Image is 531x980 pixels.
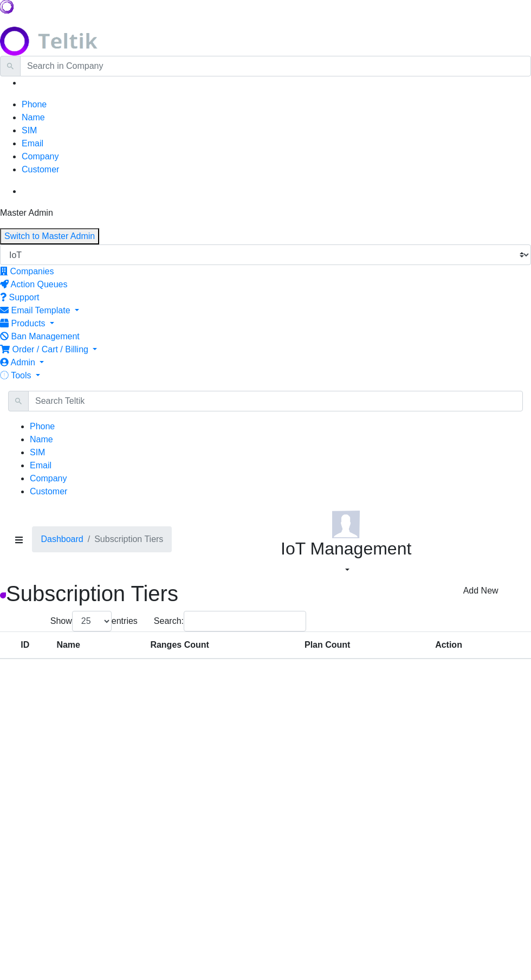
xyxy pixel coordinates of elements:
a: Phone [22,100,47,109]
th: Ranges Count [144,631,298,659]
label: Search: [204,611,256,631]
nav: breadcrumb [8,526,257,561]
a: Company [30,474,67,483]
span: Ban Management [11,332,79,341]
a: Switch to Master Admin [4,231,95,241]
li: Subscription Tiers [83,533,164,546]
a: Name [22,113,45,122]
span: Tools [11,371,31,380]
th: Action [429,631,518,659]
a: SIM [30,448,45,457]
th: Name [50,631,144,659]
span: Action Queues [11,280,68,289]
span: Support [9,293,39,302]
input: Search Teltik [28,391,523,411]
button: IoT Management [274,507,418,580]
a: Email [22,139,43,148]
span: Email Template [11,306,70,315]
a: SIM [22,126,37,135]
a: Customer [22,165,59,174]
span: Companies [10,267,54,276]
span: Admin [11,358,35,367]
input: Search in Company [20,56,531,76]
a: Company [22,152,59,161]
span: Products [11,319,45,328]
span: Order / Cart / Billing [12,345,88,354]
select: Showentries [72,611,112,631]
a: Name [30,435,53,444]
a: Add New [456,581,506,601]
th: Plan Count [298,631,429,659]
a: Email [30,461,51,470]
a: Customer [30,487,67,496]
a: Phone [30,422,55,431]
a: Dashboard [41,534,83,544]
h2: IoT Management [281,538,411,559]
input: Search: [184,611,306,631]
